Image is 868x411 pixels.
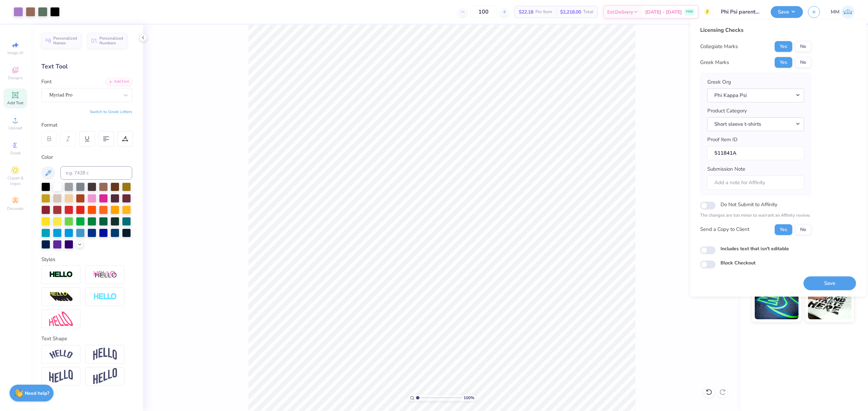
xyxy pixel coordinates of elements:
[841,5,854,19] img: Mariah Myssa Salurio
[795,57,811,68] button: No
[700,212,811,219] p: The changes are too minor to warrant an Affinity review.
[10,150,21,156] span: Greek
[707,78,731,86] label: Greek Org
[795,224,811,235] button: No
[41,62,132,71] div: Text Tool
[8,75,23,81] span: Designs
[795,41,811,52] button: No
[775,224,792,235] button: Yes
[49,271,73,279] img: Stroke
[25,390,49,396] strong: Need help?
[645,8,682,16] span: [DATE] - [DATE]
[93,293,117,301] img: Negative Space
[3,175,27,186] span: Clipart & logos
[470,6,497,18] input: – –
[707,165,745,173] label: Submission Note
[41,153,132,161] div: Color
[831,5,854,19] a: MM
[775,41,792,52] button: Yes
[93,348,117,361] img: Arch
[771,6,803,18] button: Save
[49,370,73,383] img: Flag
[755,285,798,319] img: Glow in the Dark Ink
[560,8,581,16] span: $2,218.00
[93,271,117,279] img: Shadow
[53,36,77,45] span: Personalized Names
[721,245,789,252] label: Includes text that isn't editable
[535,8,552,16] span: Per Item
[707,117,804,131] button: Short sleeve t-shirts
[49,350,73,359] img: Arc
[700,43,738,50] div: Collegiate Marks
[831,8,840,16] span: MM
[99,36,123,45] span: Personalized Numbers
[49,311,73,326] img: Free Distort
[7,50,23,56] span: Image AI
[41,256,132,263] div: Styles
[607,8,633,16] span: Est. Delivery
[105,78,132,86] div: Add Font
[8,125,22,131] span: Upload
[808,285,852,319] img: Water based Ink
[93,368,117,385] img: Rise
[41,78,52,86] label: Font
[49,291,73,302] img: 3d Illusion
[707,88,804,102] button: Phi Kappa Psi
[41,335,132,343] div: Text Shape
[775,57,792,68] button: Yes
[700,26,811,34] div: Licensing Checks
[90,109,132,114] button: Switch to Greek Letters
[463,395,474,401] span: 100 %
[804,276,856,290] button: Save
[7,206,23,211] span: Decorate
[519,8,533,16] span: $22.18
[707,175,804,190] input: Add a note for Affinity
[721,200,777,209] label: Do Not Submit to Affinity
[583,8,593,16] span: Total
[700,226,749,234] div: Send a Copy to Client
[707,136,737,144] label: Proof Item ID
[7,100,23,106] span: Add Text
[41,121,133,129] div: Format
[700,59,729,66] div: Greek Marks
[716,5,766,19] input: Untitled Design
[707,107,747,115] label: Product Category
[686,9,693,14] span: FREE
[60,166,132,180] input: e.g. 7428 c
[721,259,755,266] label: Block Checkout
